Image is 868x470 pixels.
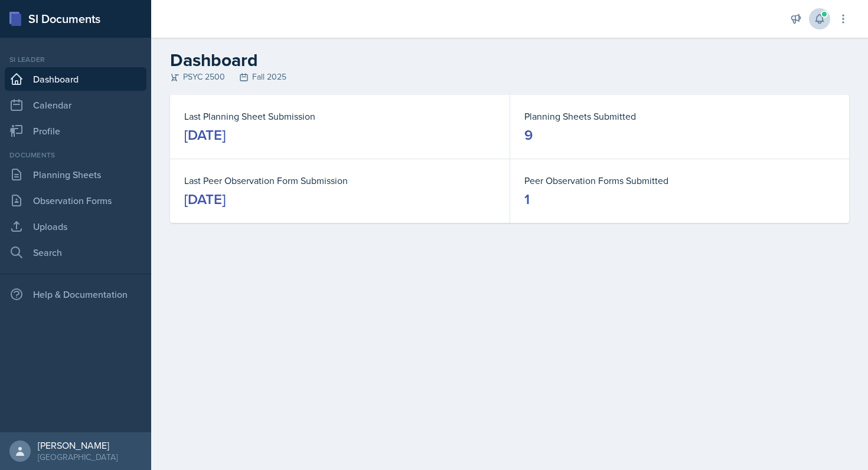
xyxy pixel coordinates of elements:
[5,241,146,264] a: Search
[38,451,118,463] div: [GEOGRAPHIC_DATA]
[5,93,146,117] a: Calendar
[5,54,146,65] div: Si leader
[524,190,530,209] div: 1
[524,173,835,188] dt: Peer Observation Forms Submitted
[5,150,146,160] div: Documents
[5,67,146,91] a: Dashboard
[38,439,118,451] div: [PERSON_NAME]
[184,126,226,144] div: [DATE]
[524,109,835,123] dt: Planning Sheets Submitted
[5,215,146,238] a: Uploads
[184,173,495,188] dt: Last Peer Observation Form Submission
[170,71,849,83] div: PSYC 2500 Fall 2025
[184,190,226,209] div: [DATE]
[5,282,146,306] div: Help & Documentation
[5,119,146,143] a: Profile
[184,109,495,123] dt: Last Planning Sheet Submission
[170,50,849,71] h2: Dashboard
[5,189,146,212] a: Observation Forms
[524,126,533,144] div: 9
[5,163,146,186] a: Planning Sheets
